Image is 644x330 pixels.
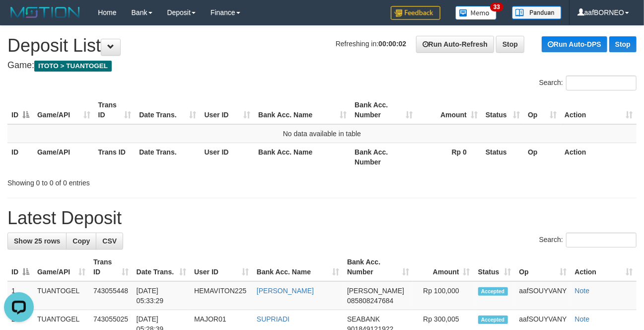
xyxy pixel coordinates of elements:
[33,96,94,124] th: Game/API: activate to sort column ascending
[609,36,637,52] a: Stop
[7,36,637,56] h1: Deposit List
[378,40,406,48] strong: 00:00:02
[347,287,404,295] span: [PERSON_NAME]
[413,281,474,310] td: Rp 100,000
[416,36,494,53] a: Run Auto-Refresh
[336,40,406,48] span: Refreshing in:
[4,4,34,34] button: Open LiveChat chat widget
[539,76,637,90] label: Search:
[524,96,561,124] th: Op: activate to sort column ascending
[542,36,607,52] a: Run Auto-DPS
[7,233,67,249] a: Show 25 rows
[7,281,33,310] td: 1
[7,174,261,188] div: Showing 0 to 0 of 0 entries
[7,61,637,71] h4: Game:
[66,233,96,249] a: Copy
[94,96,136,124] th: Trans ID: activate to sort column ascending
[490,2,503,11] span: 33
[561,96,637,124] th: Action: activate to sort column ascending
[34,61,112,72] span: ITOTO > TUANTOGEL
[190,253,253,281] th: User ID: activate to sort column ascending
[561,143,637,171] th: Action
[257,287,314,295] a: [PERSON_NAME]
[133,281,190,310] td: [DATE] 05:33:29
[7,124,637,143] td: No data available in table
[343,253,413,281] th: Bank Acc. Number: activate to sort column ascending
[33,143,94,171] th: Game/API
[391,6,440,20] img: Feedback.jpg
[571,253,637,281] th: Action: activate to sort column ascending
[14,237,60,245] span: Show 25 rows
[7,143,33,171] th: ID
[7,253,33,281] th: ID: activate to sort column descending
[102,237,117,245] span: CSV
[575,315,590,323] a: Note
[94,143,136,171] th: Trans ID
[496,36,524,53] a: Stop
[515,281,571,310] td: aafSOUYVANY
[417,143,482,171] th: Rp 0
[478,287,508,296] span: Accepted
[7,96,33,124] th: ID: activate to sort column descending
[566,233,637,247] input: Search:
[201,143,255,171] th: User ID
[482,143,524,171] th: Status
[417,96,482,124] th: Amount: activate to sort column ascending
[33,281,89,310] td: TUANTOGEL
[347,315,380,323] span: SEABANK
[96,233,123,249] a: CSV
[201,96,255,124] th: User ID: activate to sort column ascending
[539,233,637,247] label: Search:
[566,76,637,90] input: Search:
[413,253,474,281] th: Amount: activate to sort column ascending
[347,297,393,305] span: Copy 085808247684 to clipboard
[135,143,200,171] th: Date Trans.
[455,6,497,20] img: Button%20Memo.svg
[89,281,133,310] td: 743055448
[515,253,571,281] th: Op: activate to sort column ascending
[478,316,508,324] span: Accepted
[72,237,90,245] span: Copy
[351,143,417,171] th: Bank Acc. Number
[89,253,133,281] th: Trans ID: activate to sort column ascending
[575,287,590,295] a: Note
[254,143,351,171] th: Bank Acc. Name
[253,253,343,281] th: Bank Acc. Name: activate to sort column ascending
[7,208,637,228] h1: Latest Deposit
[524,143,561,171] th: Op
[133,253,190,281] th: Date Trans.: activate to sort column ascending
[7,5,83,20] img: MOTION_logo.png
[257,315,289,323] a: SUPRIADI
[351,96,417,124] th: Bank Acc. Number: activate to sort column ascending
[512,6,562,19] img: panduan.png
[135,96,200,124] th: Date Trans.: activate to sort column ascending
[33,253,89,281] th: Game/API: activate to sort column ascending
[482,96,524,124] th: Status: activate to sort column ascending
[190,281,253,310] td: HEMAVITON225
[254,96,351,124] th: Bank Acc. Name: activate to sort column ascending
[474,253,515,281] th: Status: activate to sort column ascending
